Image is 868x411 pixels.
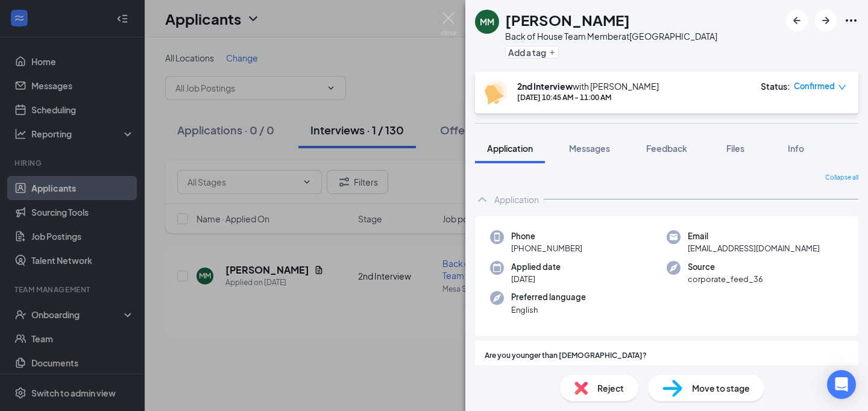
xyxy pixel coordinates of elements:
[726,143,744,154] span: Files
[517,81,573,92] b: 2nd Interview
[761,80,790,92] div: Status :
[517,80,659,92] div: with [PERSON_NAME]
[692,381,750,395] span: Move to stage
[485,350,647,362] span: Are you younger than [DEMOGRAPHIC_DATA]?
[511,261,561,273] span: Applied date
[597,381,624,395] span: Reject
[825,173,858,183] span: Collapse all
[815,10,837,31] button: ArrowRight
[569,143,610,154] span: Messages
[511,304,586,316] span: English
[494,193,539,205] div: Application
[790,13,804,28] svg: ArrowLeftNew
[511,291,586,303] span: Preferred language
[480,16,494,28] div: MM
[786,10,808,31] button: ArrowLeftNew
[819,13,833,28] svg: ArrowRight
[688,230,820,242] span: Email
[688,242,820,254] span: [EMAIL_ADDRESS][DOMAIN_NAME]
[475,192,489,207] svg: ChevronUp
[688,261,763,273] span: Source
[646,143,687,154] span: Feedback
[794,80,835,92] span: Confirmed
[505,46,559,58] button: PlusAdd a tag
[511,273,561,285] span: [DATE]
[505,10,630,30] h1: [PERSON_NAME]
[517,92,659,102] div: [DATE] 10:45 AM - 11:00 AM
[844,13,858,28] svg: Ellipses
[511,242,582,254] span: [PHONE_NUMBER]
[827,370,856,399] div: Open Intercom Messenger
[838,83,846,92] span: down
[505,30,717,42] div: Back of House Team Member at [GEOGRAPHIC_DATA]
[788,143,804,154] span: Info
[688,273,763,285] span: corporate_feed_36
[549,49,556,56] svg: Plus
[511,230,582,242] span: Phone
[487,143,533,154] span: Application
